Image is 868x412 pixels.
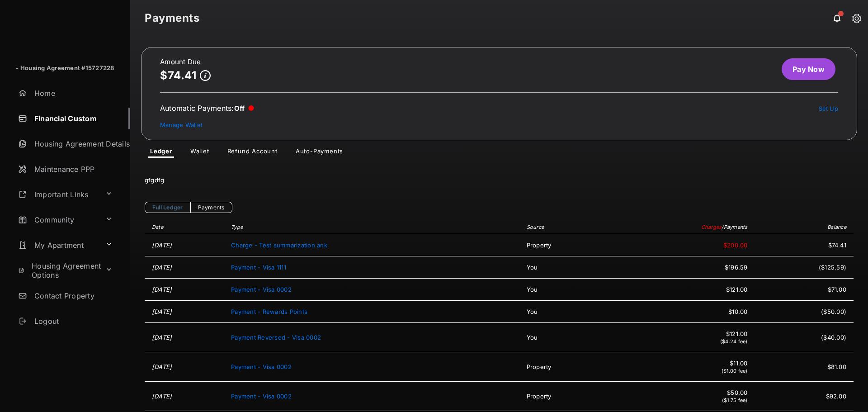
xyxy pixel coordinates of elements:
[145,220,226,234] th: Date
[234,104,245,113] span: Off
[231,393,292,400] span: Payment - Visa 0002
[522,382,609,411] td: Property
[231,286,292,293] span: Payment - Visa 0002
[14,184,102,205] a: Important Links
[614,286,748,293] span: $121.00
[143,147,179,158] a: Ledger
[14,209,102,231] a: Community
[152,264,172,271] time: [DATE]
[231,242,327,249] span: Charge - Test summarization ank
[614,330,748,337] span: $121.00
[522,234,609,256] td: Property
[614,242,748,249] span: $200.00
[14,260,102,281] a: Housing Agreement Options
[522,301,609,323] td: You
[152,308,172,315] time: [DATE]
[152,334,172,341] time: [DATE]
[752,234,854,256] td: $74.41
[752,220,854,234] th: Balance
[160,58,211,66] h2: Amount Due
[752,352,854,382] td: $81.00
[16,64,114,73] p: - Housing Agreement #15727228
[183,147,217,158] a: Wallet
[14,310,130,332] a: Logout
[522,220,609,234] th: Source
[614,389,748,396] span: $50.00
[752,323,854,352] td: ($40.00)
[14,108,130,129] a: Financial Custom
[231,264,286,271] span: Payment - Visa 1111
[722,368,748,374] span: ($1.00 fee)
[145,202,190,213] a: Full Ledger
[152,363,172,370] time: [DATE]
[752,301,854,323] td: ($50.00)
[145,13,199,24] strong: Payments
[722,397,748,403] span: ($1.75 fee)
[701,224,722,230] span: Charges
[614,360,748,367] span: $11.00
[752,256,854,279] td: ($125.59)
[14,158,130,180] a: Maintenance PPP
[288,147,350,158] a: Auto-Payments
[752,382,854,411] td: $92.00
[614,308,748,315] span: $10.00
[522,323,609,352] td: You
[190,202,232,213] a: Payments
[220,147,285,158] a: Refund Account
[152,242,172,249] time: [DATE]
[752,279,854,301] td: $71.00
[722,224,747,230] span: / Payments
[14,133,130,155] a: Housing Agreement Details
[226,220,522,234] th: Type
[14,285,130,307] a: Contact Property
[14,82,130,104] a: Home
[160,69,196,81] p: $74.41
[522,279,609,301] td: You
[160,104,254,113] div: Automatic Payments :
[231,308,307,315] span: Payment - Rewards Points
[231,334,321,341] span: Payment Reversed - Visa 0002
[160,121,203,128] a: Manage Wallet
[819,105,839,112] a: Set Up
[720,338,748,345] span: ($4.24 fee)
[152,393,172,400] time: [DATE]
[522,352,609,382] td: Property
[152,286,172,293] time: [DATE]
[145,169,854,191] div: gfgdfg
[522,256,609,279] td: You
[231,363,292,370] span: Payment - Visa 0002
[614,264,748,271] span: $196.59
[14,234,102,256] a: My Apartment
